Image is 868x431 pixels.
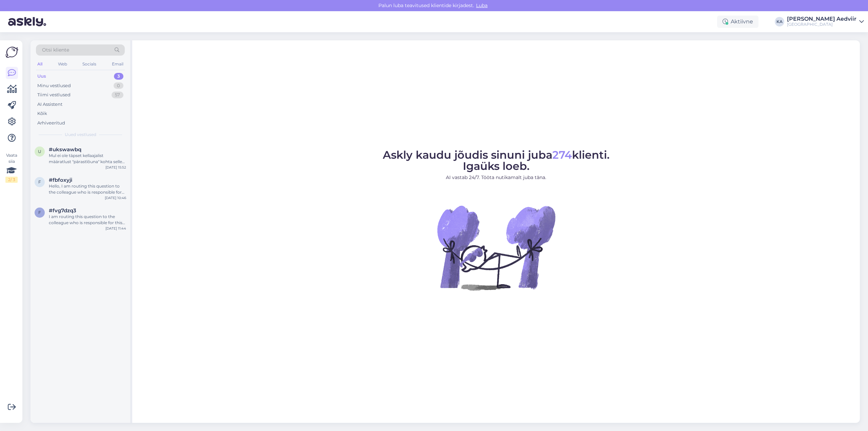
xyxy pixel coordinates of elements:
div: Hello, I am routing this question to the colleague who is responsible for this topic. The reply m... [49,183,126,195]
div: Email [111,60,125,68]
div: 0 [114,82,123,89]
img: Askly Logo [5,46,18,59]
div: Web [57,60,68,68]
span: Askly kaudu jõudis sinuni juba klienti. Igaüks loeb. [383,148,610,173]
p: AI vastab 24/7. Tööta nutikamalt juba täna. [383,174,610,181]
div: I am routing this question to the colleague who is responsible for this topic. The reply might ta... [49,214,126,226]
span: Luba [474,2,490,8]
div: Uus [37,73,46,80]
span: f [38,179,41,184]
span: #fbfoxyji [49,177,72,183]
div: [DATE] 10:46 [105,195,126,200]
span: #fvg7dzq3 [49,208,76,214]
div: 57 [112,92,123,98]
div: Aktiivne [717,16,758,28]
div: Vaata siia [5,152,18,183]
div: [PERSON_NAME] Aedviir [787,16,856,22]
span: #ukswawbq [49,146,81,153]
div: Tiimi vestlused [37,92,71,98]
div: All [36,60,44,68]
div: [DATE] 11:44 [105,226,126,231]
div: Kõik [37,110,47,117]
img: No Chat active [435,187,557,309]
div: [GEOGRAPHIC_DATA] [787,22,856,27]
div: Mul ei ole täpset kellaajalist määratlust "pärastlõuna" kohta selles kontekstis. Edastan teie küs... [49,153,126,165]
span: Uued vestlused [65,132,96,138]
div: KA [775,17,784,26]
span: 274 [552,148,572,161]
div: AI Assistent [37,101,62,108]
div: [DATE] 15:52 [105,165,126,170]
span: u [38,149,41,154]
div: Minu vestlused [37,82,71,89]
span: Otsi kliente [42,46,69,54]
div: Socials [81,60,98,68]
div: 3 [114,73,123,80]
div: 2 / 3 [5,177,18,183]
div: Arhiveeritud [37,120,65,126]
span: f [38,210,41,215]
a: [PERSON_NAME] Aedviir[GEOGRAPHIC_DATA] [787,16,864,27]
